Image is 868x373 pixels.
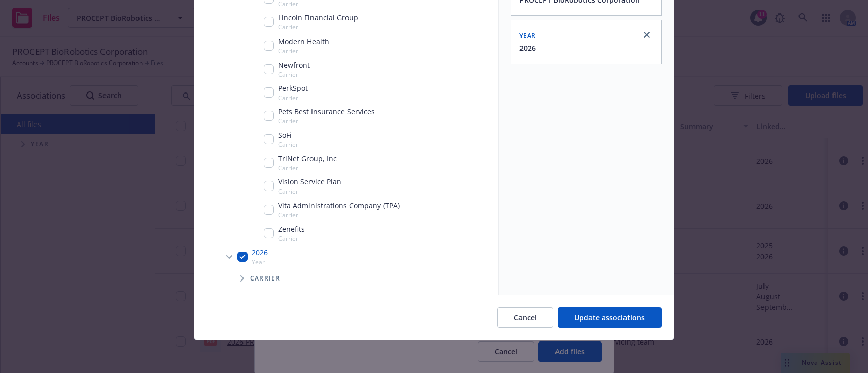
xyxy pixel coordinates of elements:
[278,47,329,55] span: Carrier
[574,313,645,322] span: Update associations
[278,59,310,70] span: Newfront
[641,28,653,41] a: close
[497,307,553,328] button: Cancel
[278,94,308,102] span: Carrier
[558,307,662,328] button: Update associations
[278,117,375,126] span: Carrier
[278,83,308,94] span: PerkSpot
[278,130,298,140] span: SoFi
[278,200,400,211] span: Vita Administrations Company (TPA)
[252,258,268,266] span: Year
[519,43,536,53] button: 2026
[252,247,268,258] span: 2026
[278,187,341,196] span: Carrier
[278,234,305,243] span: Carrier
[278,224,305,234] span: Zenefits
[519,31,535,40] span: Year
[250,275,280,282] span: Carrier
[278,12,358,23] span: Lincoln Financial Group
[278,211,400,220] span: Carrier
[278,106,375,117] span: Pets Best Insurance Services
[278,70,310,79] span: Carrier
[278,140,298,149] span: Carrier
[514,313,537,322] span: Cancel
[278,23,358,32] span: Carrier
[278,176,341,187] span: Vision Service Plan
[278,36,329,47] span: Modern Health
[278,164,337,172] span: Carrier
[278,153,337,164] span: TriNet Group, Inc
